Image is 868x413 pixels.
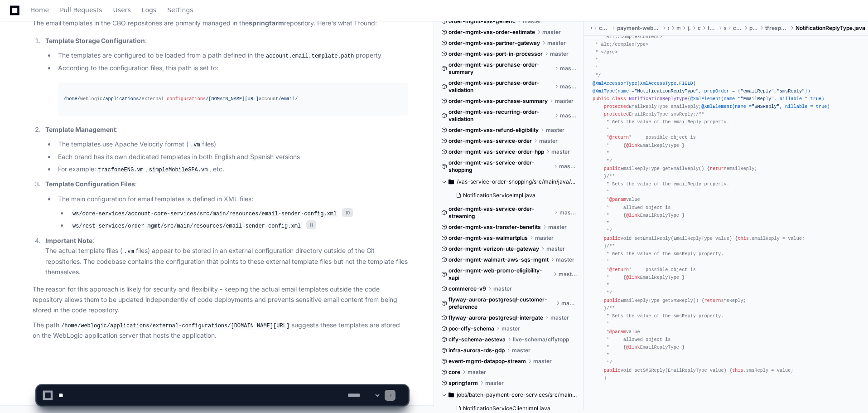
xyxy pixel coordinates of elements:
[448,347,505,354] span: infra-aurora-rds-gdp
[593,306,724,365] span: /** * Sets the value of the smsReply property. * * value * allowed object is * { EmailReplyType }...
[591,24,592,32] span: ws
[55,194,408,231] li: The main configuration for email templates is defined in XML files:
[741,96,774,102] span: "EmailReply"
[593,96,609,102] span: public
[55,152,408,162] li: Each brand has its own dedicated templates in both English and Spanish versions
[55,139,408,150] li: The templates use Apache Velocity format ( files)
[448,159,552,174] span: order-mgmt-vas-service-order-shopping
[45,236,408,277] p: : The actual template files ( files) appear to be stored in an external configuration directory o...
[708,24,717,32] span: tracfone
[796,24,865,32] span: NotificationReplyType.java
[463,192,535,199] span: NotificationServiceImpl.java
[533,358,552,365] span: master
[749,24,758,32] span: process
[710,166,727,171] span: return
[448,176,454,187] svg: Directory
[448,50,543,58] span: order-mgmt-vas-port-in-processor
[441,175,577,189] button: /vas-service-order-shopping/src/main/java/com/tracfone/vas/service/order/shopping/service
[609,329,626,334] span: @param
[96,166,145,174] code: tracfoneENG.vm
[59,322,291,330] code: /home/weblogic/applications/external-configurations/[DOMAIN_NAME][URL]
[45,37,145,44] strong: Template Storage Configuration
[547,39,566,47] span: master
[550,50,569,58] span: master
[548,224,567,231] span: master
[733,24,742,32] span: common
[512,347,530,354] span: master
[45,179,408,189] p: :
[448,256,549,263] span: order-mgmt-walmart-aws-sqs-mgmt
[609,197,626,202] span: @param
[546,126,564,134] span: master
[752,104,780,109] span: "SMSReply"
[71,210,338,218] code: ws/core-services/account-core-services/src/main/resources/email-sender-config.xml
[626,275,640,280] span: @link
[604,104,629,109] span: protected
[612,96,626,102] span: class
[71,222,303,230] code: ws/rest-services/order-mgmt/src/main/resources/email-sender-config.xml
[55,50,408,61] li: The templates are configured to be loaded from a path defined in the property
[724,24,726,32] span: soa
[626,345,640,350] span: @link
[63,95,403,103] div: weblogic external- account
[555,97,574,105] span: master
[448,79,553,94] span: order-mgmt-vas-purchase-order-validation
[701,104,829,109] span: @XmlElement(name = , nillable = true)
[147,166,210,174] code: simpleMobileSPA.vm
[698,24,701,32] span: com
[468,369,486,376] span: master
[448,137,532,145] span: order-mgmt-vas-service-order
[551,148,570,155] span: master
[560,83,577,90] span: master
[264,52,356,60] code: account.email.template.path
[593,243,724,296] span: /** * Gets the value of the smsReply property. * * * possible object is * { EmailReplyType } * */
[604,368,621,373] span: public
[599,24,610,32] span: commons
[45,125,408,135] p: :
[732,368,743,373] span: this
[30,7,49,13] span: Home
[634,88,699,94] span: "NotificationReplyType"
[513,336,569,343] span: live-schema/clfytopp
[561,300,577,307] span: master
[448,126,539,134] span: order-mgmt-vas-refund-eligibility
[55,63,408,116] li: According to the configuration files, this path is set to:
[342,208,353,217] span: 10
[604,236,621,241] span: public
[45,126,116,133] strong: Template Management
[604,166,621,171] span: public
[626,142,640,148] span: @link
[306,220,316,229] span: 11
[448,296,554,311] span: flyway-aurora-postgresql-customer-preference
[593,88,810,94] span: @XmlType(name = , propOrder = { , })
[559,209,577,216] span: master
[45,36,408,46] p: :
[448,267,551,282] span: order-mgmt-web-promo-eligibility-xapi
[448,97,548,105] span: order-mgmt-vas-purchase-summary
[63,96,80,102] span: /home/
[560,112,577,119] span: master
[617,24,661,32] span: payment-web-services-schema
[604,298,621,303] span: public
[249,19,284,27] strong: springfarm
[448,205,552,220] span: order-mgmt-vas-service-order-streaming
[448,336,506,343] span: clfy-schema-aesteva
[448,108,553,123] span: order-mgmt-vas-recurring-order-validation
[45,237,92,244] strong: Important Note
[593,174,729,233] span: /** * Sets the value of the emailReply property. * * value * allowed object is * { EmailReplyType...
[448,358,526,365] span: event-mgmt-datapop-stream
[113,7,131,13] span: Users
[559,163,577,170] span: master
[777,88,805,94] span: "smsReply"
[704,298,721,303] span: return
[668,24,669,32] span: src
[448,148,544,155] span: order-mgmt-vas-service-order-hpp
[167,96,206,102] span: configurations
[629,96,687,102] span: NotificationReplyType
[33,18,408,29] p: The email templates in the CBO repositories are primarily managed in the repository. Here's what ...
[546,245,565,253] span: master
[626,213,640,218] span: @link
[448,314,543,321] span: flyway-aurora-postgresql-intergate
[278,96,298,102] span: /email/
[45,180,135,188] strong: Template Configuration Files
